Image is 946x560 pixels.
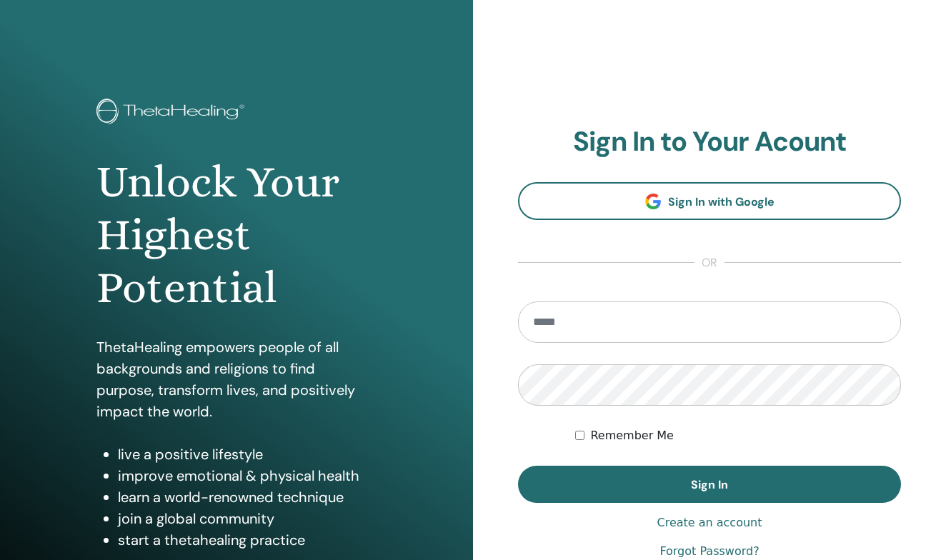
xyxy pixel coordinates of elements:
[118,529,376,551] li: start a thetahealing practice
[659,543,759,560] a: Forgot Password?
[118,465,376,486] li: improve emotional & physical health
[518,466,901,503] button: Sign In
[96,336,376,422] p: ThetaHealing empowers people of all backgrounds and religions to find purpose, transform lives, a...
[96,156,376,315] h1: Unlock Your Highest Potential
[118,444,376,465] li: live a positive lifestyle
[575,427,901,444] div: Keep me authenticated indefinitely or until I manually logout
[691,477,728,492] span: Sign In
[657,514,762,531] a: Create an account
[118,508,376,529] li: join a global community
[668,194,775,209] span: Sign In with Google
[518,126,901,159] h2: Sign In to Your Acount
[590,427,674,444] label: Remember Me
[518,182,901,220] a: Sign In with Google
[118,486,376,508] li: learn a world-renowned technique
[694,254,725,271] span: or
